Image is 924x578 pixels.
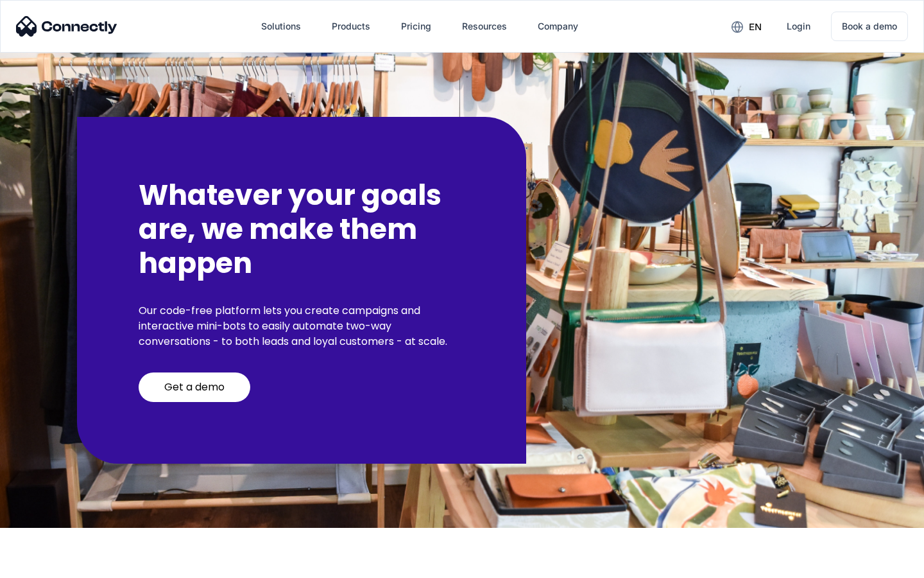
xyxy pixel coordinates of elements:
[462,17,507,35] div: Resources
[787,17,810,35] div: Login
[139,179,465,280] h2: Whatever your goals are, we make them happen
[776,11,821,42] a: Login
[261,17,301,35] div: Solutions
[749,18,762,36] div: en
[13,556,77,574] aside: Language selected: English
[332,17,370,35] div: Products
[26,556,77,574] ul: Language list
[139,303,465,349] p: Our code-free platform lets you create campaigns and interactive mini-bots to easily automate two...
[16,16,117,37] img: Connectly Logo
[164,381,225,394] div: Get a demo
[831,12,908,41] a: Book a demo
[391,11,441,42] a: Pricing
[538,17,578,35] div: Company
[401,17,431,35] div: Pricing
[139,372,250,402] a: Get a demo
